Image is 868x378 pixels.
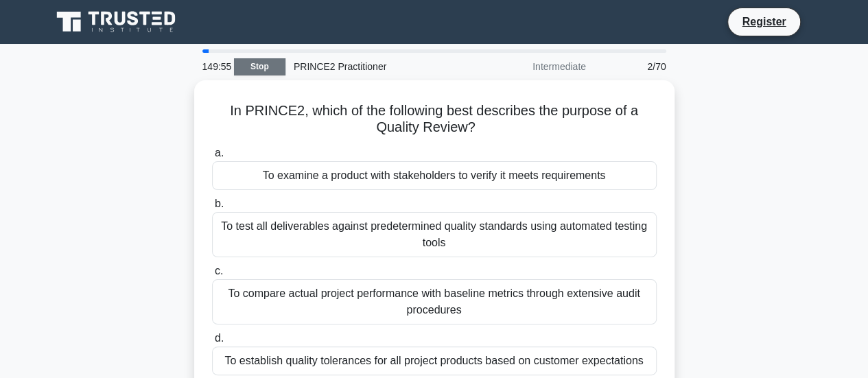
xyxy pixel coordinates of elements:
div: PRINCE2 Practitioner [285,53,474,80]
div: Intermediate [474,53,594,80]
span: a. [215,147,224,158]
div: To test all deliverables against predetermined quality standards using automated testing tools [212,212,657,257]
div: To compare actual project performance with baseline metrics through extensive audit procedures [212,279,657,324]
div: 149:55 [194,53,234,80]
span: c. [215,265,223,276]
div: 2/70 [594,53,675,80]
span: b. [215,198,224,209]
a: Register [734,13,794,30]
div: To examine a product with stakeholders to verify it meets requirements [212,161,657,190]
span: d. [215,332,224,344]
div: To establish quality tolerances for all project products based on customer expectations [212,346,657,375]
a: Stop [234,58,285,75]
h5: In PRINCE2, which of the following best describes the purpose of a Quality Review? [211,102,658,137]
